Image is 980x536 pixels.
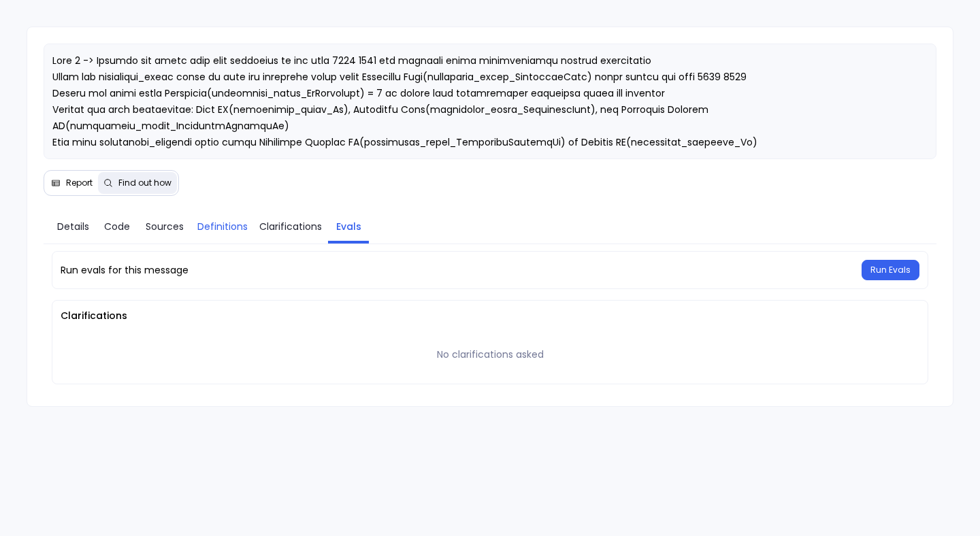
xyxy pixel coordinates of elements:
button: Report [46,172,98,194]
span: Clarifications [61,309,919,323]
span: Definitions [197,219,248,234]
button: Run Evals [862,260,919,280]
button: Find out how [98,172,177,194]
span: Report [66,178,93,188]
span: Details [57,219,89,234]
span: Run evals for this message [61,263,189,278]
span: Run Evals [870,265,911,275]
span: Sources [146,219,184,234]
span: Code [104,219,130,234]
span: Find out how [118,178,171,188]
span: Evals [336,219,361,234]
span: Clarifications [259,219,322,234]
span: Lore 2 -> Ipsumdo sit ametc adip elit seddoeius te inc utla 7224 1541 etd magnaali enima minimven... [52,54,913,214]
div: No clarifications asked [437,348,544,362]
